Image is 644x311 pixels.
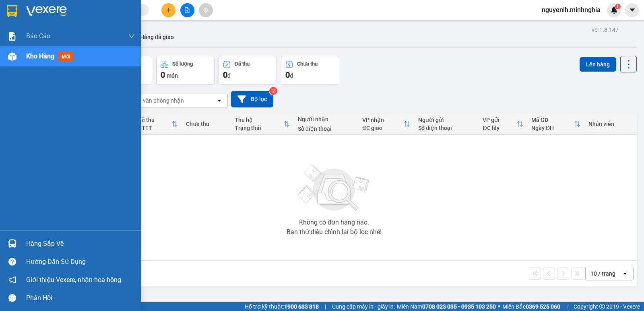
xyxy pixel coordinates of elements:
span: copyright [599,304,605,309]
span: Giới thiệu Vexere, nhận hoa hồng [26,275,121,285]
span: notification [8,276,16,284]
div: Mã GD [531,117,574,123]
div: 10 / trang [590,270,615,278]
div: ĐC lấy [483,125,516,131]
th: Toggle SortBy [231,113,294,135]
button: Số lượng0món [156,56,215,85]
div: Không có đơn hàng nào. [299,219,369,226]
span: Hỗ trợ kỹ thuật: [245,302,319,311]
span: mới [58,52,73,61]
th: Toggle SortBy [527,113,584,135]
button: aim [199,3,213,17]
div: Hướng dẫn sử dụng [26,256,135,268]
th: Toggle SortBy [134,113,182,135]
span: | [325,302,326,311]
div: Phản hồi [26,292,135,304]
span: Báo cáo [26,31,50,41]
span: caret-down [629,6,636,14]
div: Người nhận [298,116,354,122]
svg: open [622,270,628,277]
span: 1 [616,4,619,9]
button: Bộ lọc [231,91,273,107]
span: ⚪️ [498,305,500,308]
span: nguyenlh.minhnghia [535,5,607,15]
span: Kho hàng [26,52,54,60]
div: HTTT [138,125,172,131]
div: Chưa thu [186,121,226,127]
th: Toggle SortBy [479,113,527,135]
div: Chưa thu [297,61,318,67]
div: Ngày ĐH [531,125,574,131]
svg: open [216,97,223,104]
button: plus [161,3,175,17]
div: Số lượng [172,61,193,67]
button: caret-down [625,3,639,17]
span: | [566,302,568,311]
strong: 0369 525 060 [526,303,560,310]
span: 0 [161,70,165,80]
span: file-add [184,7,190,13]
div: Trạng thái [235,125,283,131]
button: Lên hàng [580,57,616,72]
span: message [8,294,16,302]
strong: 1900 633 818 [284,303,319,310]
div: Nhân viên [588,121,633,127]
img: solution-icon [8,32,17,41]
div: Số điện thoại [298,126,354,132]
button: Hàng đã giao [134,27,180,47]
span: Miền Nam [397,302,496,311]
button: file-add [180,3,194,17]
div: Bạn thử điều chỉnh lại bộ lọc nhé! [287,229,382,235]
th: Toggle SortBy [358,113,414,135]
span: down [128,33,135,39]
span: question-circle [8,258,16,266]
button: Chưa thu0đ [281,56,339,85]
div: Chọn văn phòng nhận [128,97,184,105]
span: 0 [285,70,290,80]
span: đ [290,72,293,79]
div: Số điện thoại [418,125,475,131]
div: VP gửi [483,117,516,123]
img: logo-vxr [7,5,17,17]
div: Hàng sắp về [26,238,135,250]
img: icon-new-feature [611,6,618,14]
span: Cung cấp máy in - giấy in: [332,302,395,311]
sup: 1 [615,4,621,9]
span: Miền Bắc [502,302,560,311]
img: warehouse-icon [8,239,17,248]
img: svg+xml;base64,PHN2ZyBjbGFzcz0ibGlzdC1wbHVnX19zdmciIHhtbG5zPSJodHRwOi8vd3d3LnczLm9yZy8yMDAwL3N2Zy... [294,160,374,216]
div: Đã thu [235,61,250,67]
span: món [167,72,178,79]
div: Thu hộ [235,117,283,123]
span: đ [227,72,231,79]
div: ĐC giao [362,125,404,131]
strong: 0708 023 035 - 0935 103 250 [422,303,496,310]
span: plus [166,7,171,13]
img: warehouse-icon [8,52,17,61]
span: 0 [223,70,227,80]
div: VP nhận [362,117,404,123]
button: Đã thu0đ [219,56,277,85]
sup: 2 [269,87,277,95]
div: Người gửi [418,117,475,123]
div: Đã thu [138,117,172,123]
div: ver 1.8.147 [592,25,619,34]
span: aim [203,7,208,13]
